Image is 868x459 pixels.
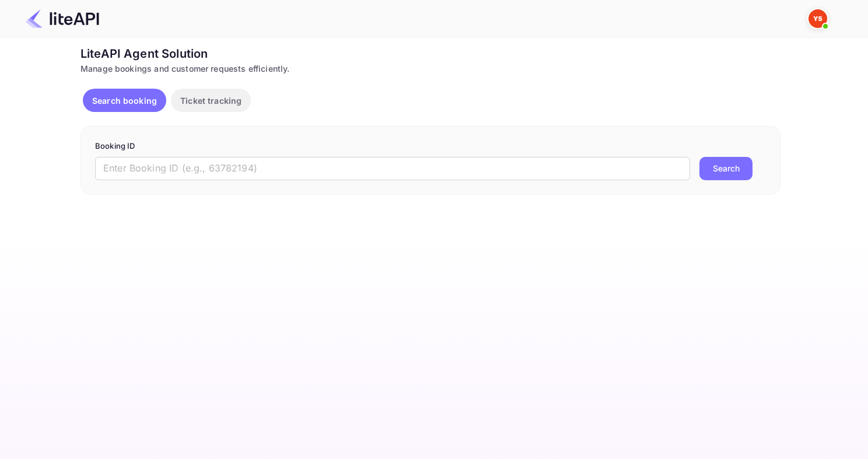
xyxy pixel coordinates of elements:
[95,141,766,152] p: Booking ID
[95,157,690,180] input: Enter Booking ID (e.g., 63782194)
[808,9,827,28] img: Yandex Support
[26,9,99,28] img: LiteAPI Logo
[699,157,752,180] button: Search
[180,94,242,107] p: Ticket tracking
[80,45,780,62] div: LiteAPI Agent Solution
[80,62,780,75] div: Manage bookings and customer requests efficiently.
[92,94,157,107] p: Search booking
